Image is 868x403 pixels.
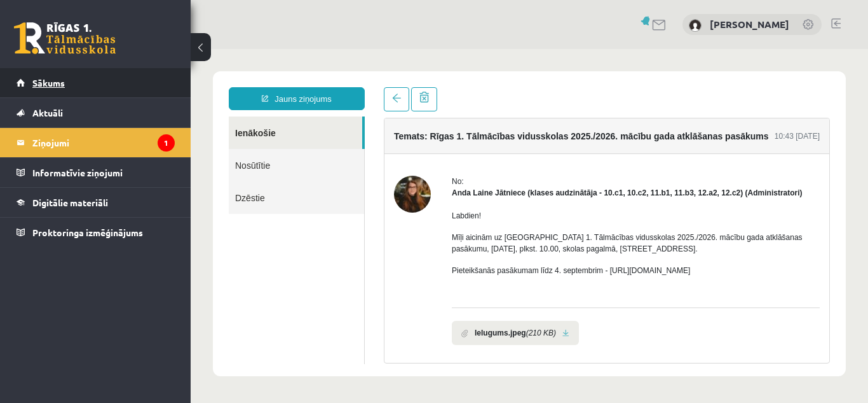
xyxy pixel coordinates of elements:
[17,158,175,187] a: Informatīvie ziņojumi
[261,139,612,148] strong: Anda Laine Jātniece (klases audzinātāja - 10.c1, 10.c2, 11.b1, 11.b3, 12.a2, 12.c2) (Administratori)
[32,197,108,208] span: Digitālie materiāli
[710,18,789,31] a: [PERSON_NAME]
[284,278,336,290] b: Ielugums.jpeg
[261,127,629,138] div: No:
[17,188,175,217] a: Digitālie materiāli
[14,22,116,54] a: Rīgas 1. Tālmācības vidusskola
[32,227,143,238] span: Proktoringa izmēģinājums
[261,183,629,206] p: Mīļi aicinām uz [GEOGRAPHIC_DATA] 1. Tālmācības vidusskolas 2025./2026. mācību gada atklāšanas pa...
[17,68,175,97] a: Sākums
[32,77,65,88] span: Sākums
[38,67,172,100] a: Ienākošie
[584,81,629,93] div: 10:43 [DATE]
[203,82,578,92] h4: Temats: Rīgas 1. Tālmācības vidusskolas 2025./2026. mācību gada atklāšanas pasākums
[32,158,175,187] legend: Informatīvie ziņojumi
[38,38,174,61] a: Jauns ziņojums
[17,98,175,127] a: Aktuāli
[17,218,175,247] a: Proktoringa izmēģinājums
[261,216,629,227] p: Pieteikšanās pasākumam līdz 4. septembrim - [URL][DOMAIN_NAME]
[158,134,175,152] i: 1
[689,19,702,32] img: Edīte Tolēna
[32,107,63,118] span: Aktuāli
[203,127,240,164] img: Anda Laine Jātniece (klases audzinātāja - 10.c1, 10.c2, 11.b1, 11.b3, 12.a2, 12.c2)
[336,278,365,290] i: (210 KB)
[38,100,173,132] a: Nosūtītie
[17,128,175,157] a: Ziņojumi1
[32,128,175,157] legend: Ziņojumi
[261,161,629,173] p: Labdien!
[38,132,173,165] a: Dzēstie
